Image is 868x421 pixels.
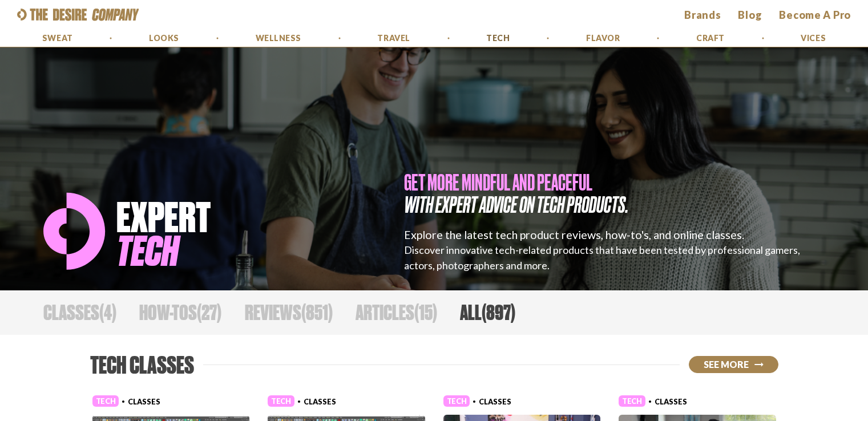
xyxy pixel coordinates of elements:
[619,395,645,406] a: TECH
[122,397,125,406] span: •
[738,8,762,22] a: Blog
[268,395,294,407] span: TECH
[268,395,294,406] a: TECH
[619,395,645,407] span: TECH
[304,396,336,407] div: Classes
[801,30,826,47] a: Vices
[42,30,73,47] a: Sweat
[297,397,301,406] span: •
[116,195,211,241] text: EXPERT
[90,353,194,377] h2: tech Classes
[139,290,221,335] div: How-Tos ( 27 )
[356,290,437,335] div: Articles ( 15 )
[486,30,510,47] a: Tech
[128,396,160,407] div: Classes
[92,395,119,407] span: TECH
[404,172,808,194] div: GET MORE MINDFUL AND PEACEFUL
[149,30,179,47] a: Looks
[696,30,725,47] a: Craft
[116,228,181,274] text: TECH
[404,192,628,217] span: WITH EXPERT ADVICE ON TECH PRODUCTS.
[256,30,301,47] a: Wellness
[648,397,652,406] span: •
[460,290,515,335] div: All ( 897 )
[586,30,620,47] a: Flavor
[684,8,721,22] a: brands
[479,396,511,407] div: Classes
[245,290,333,335] div: Reviews ( 851 )
[655,396,687,407] div: Classes
[779,8,851,22] a: Become a Pro
[689,356,778,373] button: See More
[404,242,808,273] h3: Discover innovative tech-related products that have been tested by professional gamers, actors, p...
[92,395,119,406] a: TECH
[404,227,808,242] h1: Explore the latest tech product reviews, how-to's, and online classes.
[443,395,470,407] span: TECH
[43,290,116,335] div: Classes ( 4 )
[473,397,476,406] span: •
[443,395,470,406] a: TECH
[377,30,410,47] a: Travel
